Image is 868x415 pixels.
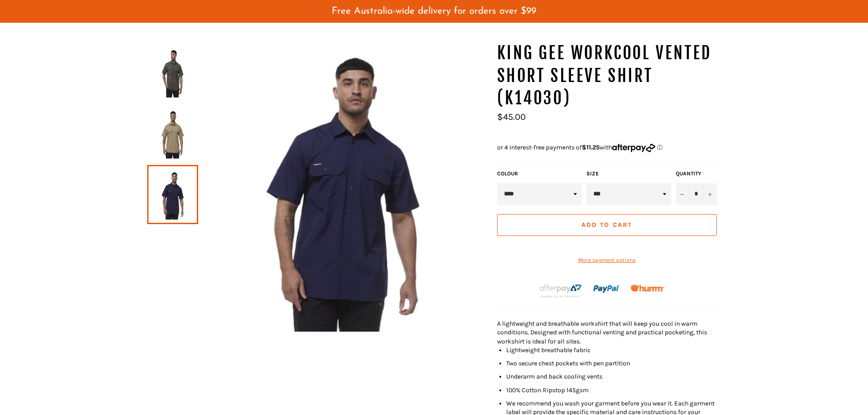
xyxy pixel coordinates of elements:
span: Free Australia-wide delivery for orders over $99 [332,6,536,16]
img: King Gee Workcool Vented Short Sleeve Shirt (K14030) - Workin' Gear [152,47,194,97]
button: Add to Cart [497,214,717,236]
label: Quantity [676,170,717,178]
img: Humm_core_logo_RGB-01_300x60px_small_195d8312-4386-4de7-b182-0ef9b6303a37.png [631,285,664,292]
button: Reduce item quantity by one [676,183,689,205]
span: Add to Cart [581,221,632,229]
img: King Gee Workcool Vented Short Sleeve Shirt (K14030) - Workin' Gear [198,42,488,332]
a: More payment options [497,256,717,264]
img: paypal.png [593,276,620,302]
li: Two secure chest pockets with pen partition [506,359,721,368]
label: Size [586,170,671,178]
li: 100% Cotton Ripstop 145gsm [506,386,721,395]
p: A lightweight and breathable workshirt that will keep you cool in warm conditions. Designed with ... [497,319,721,346]
img: Afterpay-Logo-on-dark-bg_large.png [538,283,583,298]
li: Lightweight breathable fabric [506,346,721,354]
span: $45.00 [497,112,526,122]
h1: King Gee Workcool Vented Short Sleeve Shirt (K14030) [497,42,721,110]
img: King Gee Workcool Vented Short Sleeve Shirt (K14030) - Workin' Gear [152,108,194,159]
button: Increase item quantity by one [703,183,717,205]
label: colour [497,170,582,178]
li: Underarm and back cooling vents [506,372,721,381]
